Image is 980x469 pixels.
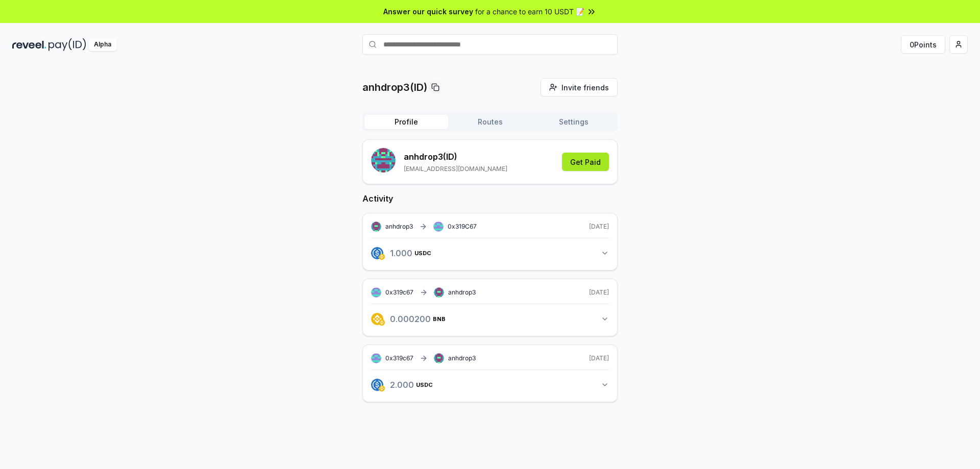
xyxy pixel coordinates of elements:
[532,115,616,129] button: Settings
[383,6,473,17] span: Answer our quick survey
[589,354,609,362] span: [DATE]
[385,223,413,231] span: anhdrop3
[371,376,609,393] button: 2.000USDC
[448,223,477,230] span: 0x319C67
[385,354,413,362] span: 0x319c67
[448,354,476,362] span: anhdrop3
[364,115,448,129] button: Profile
[88,38,117,51] div: Alpha
[448,288,476,297] span: anhdrop3
[416,382,433,388] span: USDC
[362,80,427,94] p: anhdrop3(ID)
[385,288,413,296] span: 0x319c67
[48,38,86,51] img: pay_id
[589,223,609,231] span: [DATE]
[475,6,584,17] span: for a chance to earn 10 USDT 📝
[371,244,609,262] button: 1.000USDC
[589,288,609,297] span: [DATE]
[371,313,383,325] img: logo.png
[379,385,385,391] img: logo.png
[562,153,609,171] button: Get Paid
[379,319,385,326] img: logo.png
[448,115,532,129] button: Routes
[12,38,46,51] img: reveel_dark
[901,35,945,54] button: 0Points
[404,151,507,163] p: anhdrop3 (ID)
[362,192,618,205] h2: Activity
[404,165,507,173] p: [EMAIL_ADDRESS][DOMAIN_NAME]
[379,254,385,260] img: logo.png
[371,379,383,391] img: logo.png
[541,78,618,96] button: Invite friends
[371,310,609,328] button: 0.000200BNB
[561,82,609,93] span: Invite friends
[371,247,383,259] img: logo.png
[414,250,431,256] span: USDC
